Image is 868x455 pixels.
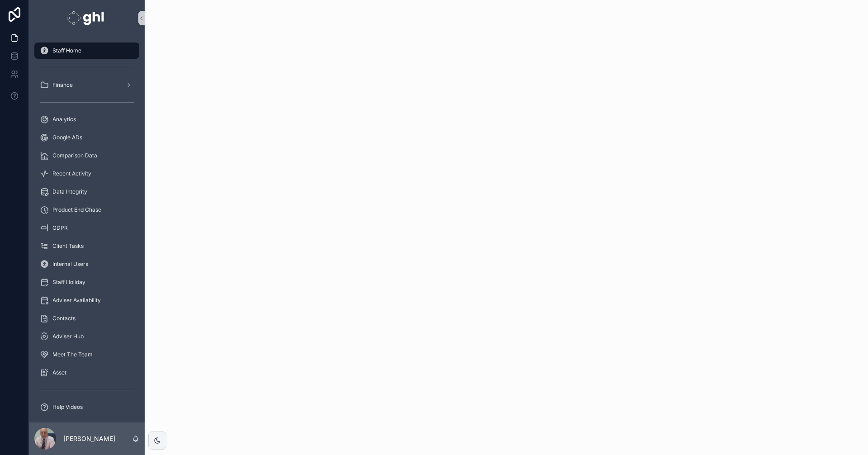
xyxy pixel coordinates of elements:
span: Staff Holiday [52,279,85,286]
span: Client Tasks [52,242,84,250]
span: Analytics [52,116,76,123]
span: Asset [52,369,66,376]
a: Data Integrity [34,184,139,200]
p: [PERSON_NAME] [63,434,115,443]
span: Recent Activity [52,170,91,177]
span: Comparison Data [52,152,97,159]
a: Adviser Hub [34,328,139,345]
a: Recent Activity [34,166,139,182]
a: Client Tasks [34,238,139,254]
a: Meet The Team [34,346,139,363]
span: Help Videos [52,403,83,411]
a: Finance [34,77,139,93]
span: Meet The Team [52,351,93,358]
a: Product End Chase [34,202,139,218]
a: Help Videos [34,399,139,415]
a: Asset [34,365,139,381]
a: Internal Users [34,256,139,272]
a: Staff Home [34,43,139,59]
div: scrollable content [29,36,145,422]
a: Contacts [34,310,139,327]
a: Adviser Availability [34,292,139,308]
a: GDPR [34,220,139,236]
span: Internal Users [52,261,88,268]
img: App logo [66,11,107,25]
span: Product End Chase [52,206,101,213]
a: Analytics [34,111,139,128]
span: Adviser Hub [52,333,84,340]
a: Google ADs [34,129,139,146]
a: Staff Holiday [34,274,139,290]
a: Comparison Data [34,147,139,164]
span: GDPR [52,224,68,232]
span: Staff Home [52,47,81,54]
span: Data Integrity [52,188,87,195]
span: Contacts [52,315,75,322]
span: Adviser Availability [52,297,101,304]
span: Google ADs [52,134,82,141]
span: Finance [52,81,73,89]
